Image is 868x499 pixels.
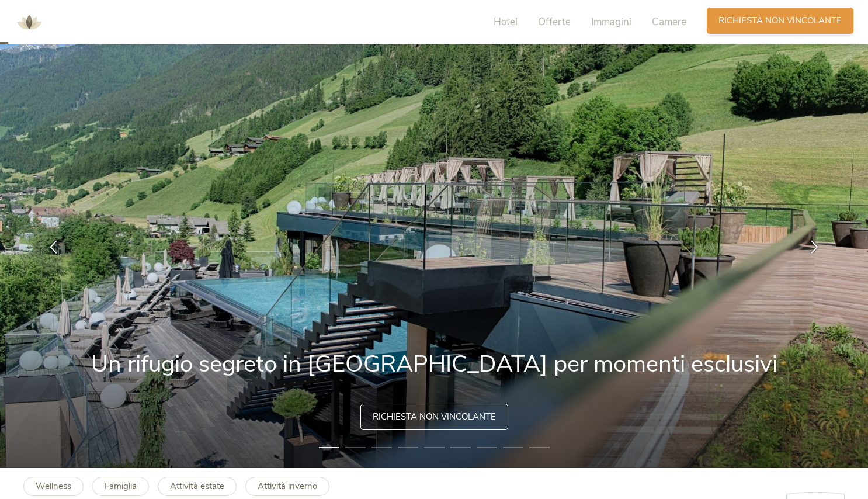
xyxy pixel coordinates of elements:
a: Famiglia [92,477,149,496]
span: Immagini [591,15,631,29]
b: Attività inverno [258,480,317,492]
a: Attività estate [158,477,237,496]
a: AMONTI & LUNARIS Wellnessresort [12,18,47,26]
span: Offerte [538,15,571,29]
span: Hotel [494,15,518,29]
span: Richiesta non vincolante [373,411,496,423]
b: Attività estate [170,480,224,492]
img: AMONTI & LUNARIS Wellnessresort [12,5,47,40]
a: Attività inverno [245,477,329,496]
b: Famiglia [105,480,137,492]
b: Wellness [36,480,71,492]
a: Wellness [23,477,84,496]
span: Richiesta non vincolante [718,15,842,27]
span: Camere [652,15,686,29]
